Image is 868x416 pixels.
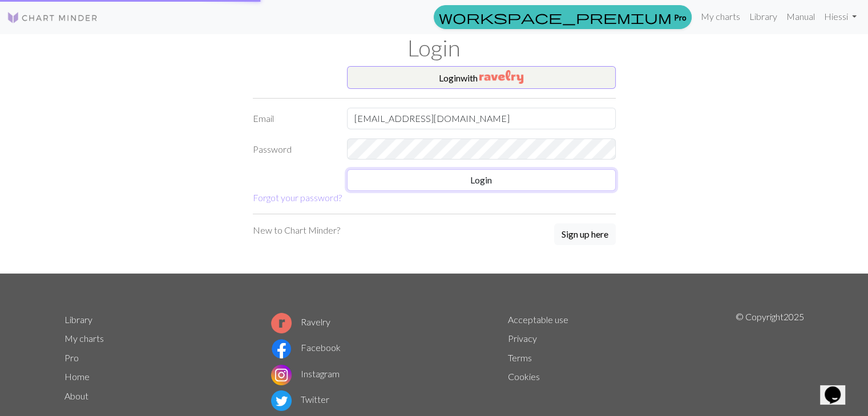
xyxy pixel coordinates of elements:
a: Hiessi [819,5,861,28]
a: Acceptable use [508,314,568,325]
a: My charts [696,5,745,28]
iframe: chat widget [820,370,857,405]
a: Sign up here [554,223,616,246]
a: Manual [782,5,819,28]
img: Ravelry [479,70,523,84]
a: About [64,390,88,401]
a: Library [64,314,92,325]
a: My charts [64,333,104,344]
img: Twitter logo [271,390,292,411]
a: Pro [434,5,692,29]
button: Login [347,169,616,191]
img: Logo [7,11,98,25]
label: Password [246,138,340,160]
h1: Login [58,34,811,62]
a: Twitter [271,394,329,405]
a: Facebook [271,342,341,353]
img: Ravelry logo [271,313,292,333]
a: Privacy [508,333,537,344]
a: Instagram [271,368,340,379]
a: Ravelry [271,316,330,327]
a: Cookies [508,371,540,382]
a: Pro [64,352,79,363]
a: Library [745,5,782,28]
span: workspace_premium [439,9,672,25]
a: Home [64,371,90,382]
p: New to Chart Minder? [253,223,340,237]
img: Instagram logo [271,365,292,385]
img: Facebook logo [271,338,292,359]
a: Terms [508,352,532,363]
p: © Copyright 2025 [736,310,804,414]
a: Forgot your password? [253,192,342,203]
button: Loginwith [347,66,616,89]
label: Email [246,108,340,129]
button: Sign up here [554,223,616,245]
